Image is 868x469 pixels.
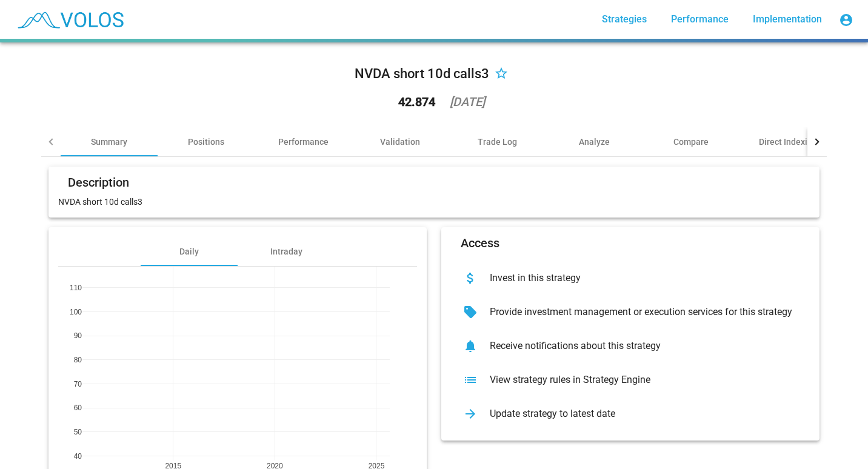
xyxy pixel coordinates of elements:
a: Performance [661,8,738,30]
button: Update strategy to latest date [451,397,810,431]
mat-card-title: Access [461,237,499,249]
span: Strategies [602,13,647,25]
div: View strategy rules in Strategy Engine [480,374,800,386]
div: Analyze [579,136,610,148]
div: Invest in this strategy [480,272,800,284]
mat-icon: attach_money [461,268,480,288]
button: Receive notifications about this strategy [451,329,810,363]
div: Update strategy to latest date [480,408,800,420]
p: NVDA short 10d calls3 [58,196,810,208]
div: Intraday [270,245,302,258]
div: Compare [673,136,709,148]
button: Invest in this strategy [451,261,810,295]
div: Daily [179,245,199,258]
div: [DATE] [450,96,485,108]
button: View strategy rules in Strategy Engine [451,363,810,397]
button: Provide investment management or execution services for this strategy [451,295,810,329]
span: Implementation [753,13,822,25]
div: NVDA short 10d calls3 [355,64,489,84]
div: Provide investment management or execution services for this strategy [480,306,800,318]
mat-card-title: Description [68,176,129,188]
a: Implementation [743,8,832,30]
mat-icon: arrow_forward [461,404,480,424]
mat-icon: sell [461,302,480,322]
img: blue_transparent.png [10,4,130,35]
mat-icon: account_circle [839,13,853,27]
span: Performance [671,13,729,25]
mat-icon: star_border [494,67,509,82]
div: Positions [188,136,224,148]
div: Receive notifications about this strategy [480,340,800,352]
div: Direct Indexing [759,136,817,148]
div: 42.874 [398,96,435,108]
mat-icon: list [461,370,480,390]
div: Summary [91,136,127,148]
div: Validation [380,136,420,148]
a: Strategies [592,8,656,30]
div: Trade Log [478,136,517,148]
div: Performance [278,136,329,148]
mat-icon: notifications [461,336,480,356]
